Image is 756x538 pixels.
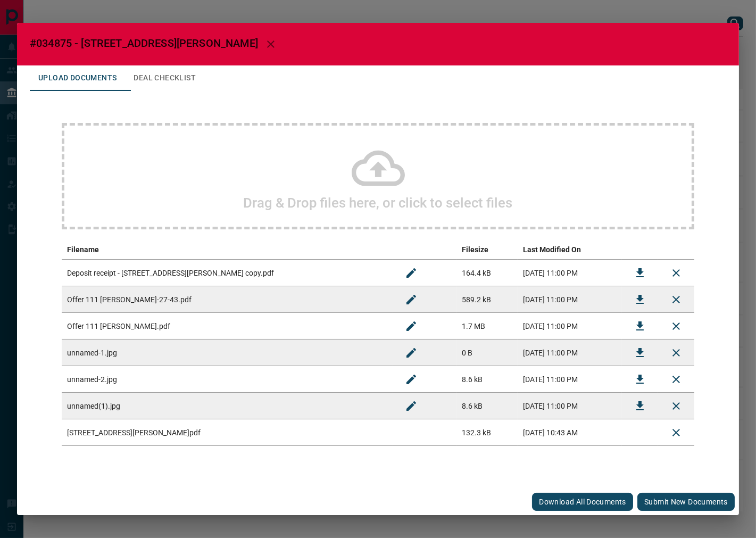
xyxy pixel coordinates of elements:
th: Filename [62,240,393,260]
button: Rename [398,287,424,312]
th: edit column [393,240,457,260]
td: [DATE] 11:00 PM [518,366,622,393]
div: Drag & Drop files here, or click to select files [62,123,694,229]
td: 132.3 kB [457,419,518,446]
th: download action column [622,240,658,260]
button: Remove File [663,367,689,392]
button: Upload Documents [30,65,125,91]
button: Download [627,260,653,286]
td: 8.6 kB [457,393,518,419]
td: [DATE] 11:00 PM [518,313,622,340]
button: Submit new documents [637,493,735,511]
td: [DATE] 11:00 PM [518,286,622,313]
th: Filesize [457,240,518,260]
th: Last Modified On [518,240,622,260]
td: 0 B [457,340,518,366]
span: #034875 - [STREET_ADDRESS][PERSON_NAME] [30,37,258,49]
th: delete file action column [658,240,694,260]
button: Deal Checklist [125,65,204,91]
button: Remove File [663,260,689,286]
button: Download [627,393,653,419]
td: [STREET_ADDRESS][PERSON_NAME]pdf [62,419,393,446]
td: Deposit receipt - [STREET_ADDRESS][PERSON_NAME] copy.pdf [62,260,393,286]
h2: Drag & Drop files here, or click to select files [244,195,513,211]
button: Rename [398,260,424,286]
td: unnamed(1).jpg [62,393,393,419]
td: 8.6 kB [457,366,518,393]
td: Offer 111 [PERSON_NAME].pdf [62,313,393,340]
button: Download [627,313,653,339]
button: Remove File [663,393,689,419]
button: Download All Documents [532,493,633,511]
td: unnamed-1.jpg [62,340,393,366]
td: 589.2 kB [457,286,518,313]
button: Rename [398,313,424,339]
td: unnamed-2.jpg [62,366,393,393]
button: Rename [398,340,424,366]
td: [DATE] 11:00 PM [518,260,622,286]
button: Download [627,287,653,312]
td: 1.7 MB [457,313,518,340]
button: Remove File [663,287,689,312]
td: [DATE] 10:43 AM [518,419,622,446]
button: Download [627,340,653,366]
button: Delete [663,420,689,445]
td: 164.4 kB [457,260,518,286]
button: Remove File [663,340,689,366]
button: Rename [398,367,424,392]
td: Offer 111 [PERSON_NAME]-27-43.pdf [62,286,393,313]
button: Rename [398,393,424,419]
td: [DATE] 11:00 PM [518,340,622,366]
button: Remove File [663,313,689,339]
button: Download [627,367,653,392]
td: [DATE] 11:00 PM [518,393,622,419]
